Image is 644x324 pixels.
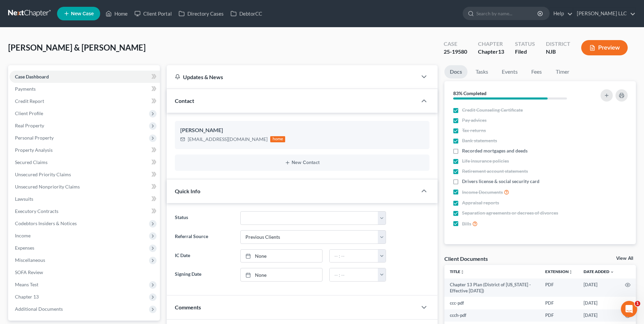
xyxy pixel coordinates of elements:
[15,86,36,92] span: Payments
[270,136,285,142] div: home
[241,268,322,281] a: None
[515,40,535,48] div: Status
[10,144,160,156] a: Property Analysis
[15,159,48,165] span: Secured Claims
[584,269,614,274] a: Date Added expand_more
[10,156,160,168] a: Secured Claims
[444,255,488,262] div: Client Documents
[462,158,509,164] span: Life insurance policies
[550,65,575,78] a: Timer
[330,268,378,281] input: -- : --
[462,189,503,196] span: Income Documents
[180,126,424,134] div: [PERSON_NAME]
[462,199,499,206] span: Appraisal reports
[15,196,33,202] span: Lawsuits
[635,301,640,306] span: 1
[15,306,63,312] span: Additional Documents
[444,309,540,322] td: ccch-pdf
[496,65,523,78] a: Events
[462,210,558,216] span: Separation agreements or decrees of divorces
[15,110,43,116] span: Client Profile
[444,40,467,48] div: Case
[478,40,504,48] div: Chapter
[15,282,38,287] span: Means Test
[171,230,237,244] label: Referral Source
[444,297,540,309] td: ccc-pdf
[175,97,194,104] span: Contact
[462,127,486,134] span: Tax returns
[15,269,43,275] span: SOFA Review
[171,249,237,263] label: IC Date
[175,73,409,80] div: Updates & News
[578,297,620,309] td: [DATE]
[10,95,160,107] a: Credit Report
[450,269,464,274] a: Titleunfold_more
[462,137,497,144] span: Bank statements
[15,208,58,214] span: Executory Contracts
[241,250,322,263] a: None
[621,301,637,317] iframe: Intercom live chat
[444,65,467,78] a: Docs
[573,7,636,20] a: [PERSON_NAME] LLC
[15,220,77,226] span: Codebtors Insiders & Notices
[460,270,464,274] i: unfold_more
[102,7,131,20] a: Home
[15,123,44,128] span: Real Property
[175,304,201,310] span: Comments
[462,107,523,113] span: Credit Counseling Certificate
[545,269,573,274] a: Extensionunfold_more
[462,147,528,154] span: Recorded mortgages and deeds
[546,48,570,56] div: NJB
[578,278,620,297] td: [DATE]
[15,257,45,263] span: Miscellaneous
[15,147,53,153] span: Property Analysis
[10,83,160,95] a: Payments
[478,48,504,56] div: Chapter
[131,7,175,20] a: Client Portal
[15,294,39,300] span: Chapter 13
[476,7,538,20] input: Search by name...
[462,168,528,175] span: Retirement account statements
[10,266,160,278] a: SOFA Review
[616,256,633,261] a: View All
[15,98,44,104] span: Credit Report
[15,74,49,79] span: Case Dashboard
[15,233,31,238] span: Income
[227,7,265,20] a: DebtorCC
[10,71,160,83] a: Case Dashboard
[15,245,34,251] span: Expenses
[171,211,237,225] label: Status
[540,297,578,309] td: PDF
[453,90,486,96] strong: 83% Completed
[180,160,424,165] button: New Contact
[550,7,573,20] a: Help
[578,309,620,322] td: [DATE]
[610,270,614,274] i: expand_more
[175,188,200,194] span: Quick Info
[470,65,494,78] a: Tasks
[175,7,227,20] a: Directory Cases
[10,168,160,181] a: Unsecured Priority Claims
[15,184,80,190] span: Unsecured Nonpriority Claims
[188,136,268,143] div: [EMAIL_ADDRESS][DOMAIN_NAME]
[10,181,160,193] a: Unsecured Nonpriority Claims
[498,48,504,55] span: 13
[10,193,160,205] a: Lawsuits
[10,205,160,217] a: Executory Contracts
[569,270,573,274] i: unfold_more
[526,65,548,78] a: Fees
[581,40,628,55] button: Preview
[515,48,535,56] div: Filed
[540,278,578,297] td: PDF
[546,40,570,48] div: District
[444,278,540,297] td: Chapter 13 Plan (District of [US_STATE] - Effective [DATE])
[462,178,539,185] span: Drivers license & social security card
[71,11,94,16] span: New Case
[444,48,467,56] div: 25-19580
[171,268,237,282] label: Signing Date
[540,309,578,322] td: PDF
[15,172,71,177] span: Unsecured Priority Claims
[15,135,54,141] span: Personal Property
[462,117,486,124] span: Pay advices
[8,42,146,52] span: [PERSON_NAME] & [PERSON_NAME]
